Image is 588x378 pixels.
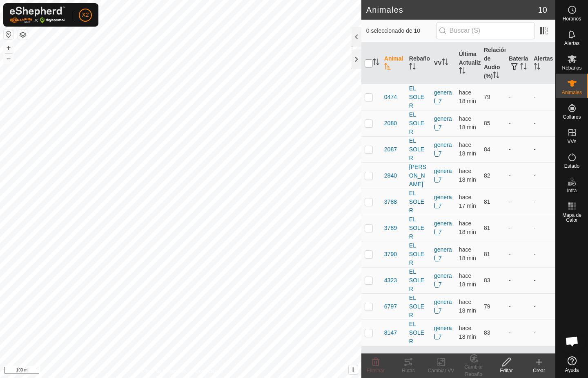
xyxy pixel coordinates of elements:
span: 0474 [384,93,397,101]
td: - [506,215,530,241]
span: 2087 [384,145,397,154]
div: Chat abierto [560,329,584,353]
th: Animal [381,43,406,84]
div: [PERSON_NAME] [409,163,428,189]
p-sorticon: Activar para ordenar [442,60,448,66]
td: - [530,110,555,136]
div: Cambiar VV [425,367,457,374]
th: Relación de Audio (%) [481,43,506,84]
div: EL SOLER [409,241,428,267]
span: 83 [484,329,490,336]
span: 81 [484,198,490,205]
td: - [506,110,530,136]
span: 83 [484,277,490,283]
span: 3790 [384,250,397,259]
p-sorticon: Activar para ordenar [384,64,391,71]
p-sorticon: Activar para ordenar [459,68,465,75]
td: - [506,293,530,319]
p-sorticon: Activar para ordenar [409,64,416,71]
td: - [530,136,555,162]
span: 85 [484,120,490,126]
p-sorticon: Activar para ordenar [520,64,527,71]
p-sorticon: Activar para ordenar [373,60,379,66]
span: Animales [562,90,582,95]
a: Política de Privacidad [138,367,185,375]
div: EL SOLER [409,137,428,162]
span: 2080 [384,119,397,128]
p-sorticon: Activar para ordenar [493,73,499,79]
th: Última Actualización [456,43,481,84]
td: - [530,267,555,293]
span: Mapa de Calor [558,213,586,223]
th: Alertas [530,43,555,84]
td: - [506,84,530,110]
span: 79 [484,94,490,100]
div: EL SOLER [409,110,428,136]
span: Infra [567,188,577,193]
a: general_7 [434,325,452,340]
p-sorticon: Activar para ordenar [534,64,540,71]
div: Rutas [392,367,425,374]
span: 3789 [384,224,397,232]
a: Ayuda [556,353,588,376]
span: 2840 [384,171,397,180]
div: Cambiar Rebaño [457,363,490,378]
a: general_7 [434,299,452,314]
span: 19 sept 2025, 13:47 [459,142,476,157]
td: - [530,241,555,267]
span: Collares [563,115,581,119]
span: 84 [484,146,490,153]
td: - [506,319,530,346]
div: Editar [490,367,523,374]
span: 0 seleccionado de 10 [366,27,436,35]
span: 4323 [384,276,397,285]
span: 6797 [384,302,397,311]
span: 82 [484,172,490,179]
span: Eliminar [367,368,384,373]
button: + [4,43,13,53]
span: Rebaños [562,65,581,70]
span: 81 [484,225,490,231]
span: 8147 [384,328,397,337]
a: general_7 [434,142,452,157]
input: Buscar (S) [436,22,535,39]
div: EL SOLER [409,215,428,241]
span: 19 sept 2025, 13:47 [459,325,476,340]
a: Contáctenos [195,367,223,375]
a: general_7 [434,168,452,183]
th: VV [431,43,456,84]
span: 3788 [384,198,397,206]
span: Ayuda [565,368,579,373]
span: 19 sept 2025, 13:47 [459,115,476,130]
td: - [506,189,530,215]
span: VVs [567,139,576,144]
div: EL SOLER [409,268,428,293]
th: Rebaño [406,43,431,84]
span: 19 sept 2025, 13:47 [459,246,476,261]
span: 81 [484,251,490,257]
span: 19 sept 2025, 13:47 [459,220,476,235]
span: Estado [564,164,579,169]
button: – [4,54,13,63]
td: - [530,189,555,215]
button: Capas del Mapa [18,30,28,40]
a: general_7 [434,89,452,104]
span: 19 sept 2025, 13:47 [459,194,476,209]
div: EL SOLER [409,294,428,319]
td: - [506,162,530,189]
span: 19 sept 2025, 13:47 [459,168,476,183]
button: i [349,365,358,374]
th: Batería [506,43,530,84]
td: - [530,215,555,241]
td: - [530,319,555,346]
h2: Animales [366,5,538,15]
td: - [530,84,555,110]
span: X2 [82,11,89,19]
span: 79 [484,303,490,310]
td: - [506,136,530,162]
span: 19 sept 2025, 13:47 [459,272,476,288]
a: general_7 [434,272,452,288]
img: Logo Gallagher [10,7,65,23]
a: general_7 [434,246,452,261]
div: EL SOLER [409,189,428,215]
